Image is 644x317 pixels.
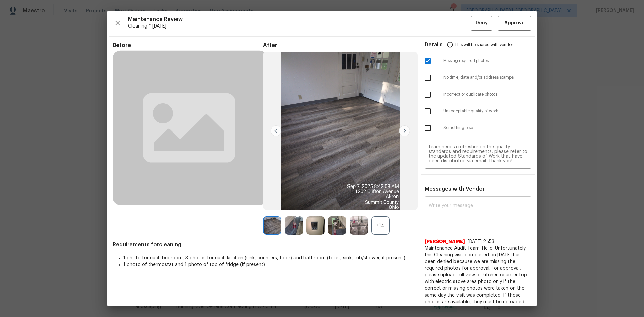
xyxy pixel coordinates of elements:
[123,255,413,261] li: 1 photo for each bedroom, 3 photos for each kitchen (sink, counters, floor) and bathroom (toilet,...
[419,103,537,120] div: Unacceptable quality of work
[471,16,492,31] button: Deny
[455,37,513,53] span: This will be shared with vendor
[371,216,390,235] div: +14
[419,53,537,69] div: Missing required photos
[399,125,410,136] img: right-chevron-button-url
[271,125,281,136] img: left-chevron-button-url
[419,86,537,103] div: Incorrect or duplicate photos
[425,238,465,245] span: [PERSON_NAME]
[113,42,263,49] span: Before
[128,16,471,23] span: Maintenance Review
[425,186,485,192] span: Messages with Vendor
[443,58,531,64] span: Missing required photos
[443,125,531,131] span: Something else
[263,42,413,49] span: After
[443,92,531,97] span: Incorrect or duplicate photos
[128,23,471,30] span: Cleaning * [DATE]
[419,69,537,86] div: No time, date and/or address stamps
[425,37,443,53] span: Details
[468,239,494,244] span: [DATE] 21:53
[498,16,531,31] button: Approve
[113,241,413,248] span: Requirements for cleaning
[504,19,525,28] span: Approve
[443,108,531,114] span: Unacceptable quality of work
[419,120,537,137] div: Something else
[429,145,527,163] textarea: Maintenance Audit Team: Hello! Unfortunately, this Cleaning visit completed on [DATE] has been de...
[476,19,488,28] span: Deny
[443,75,531,81] span: No time, date and/or address stamps
[123,261,413,268] li: 1 photo of thermostat and 1 photo of top of fridge (if present)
